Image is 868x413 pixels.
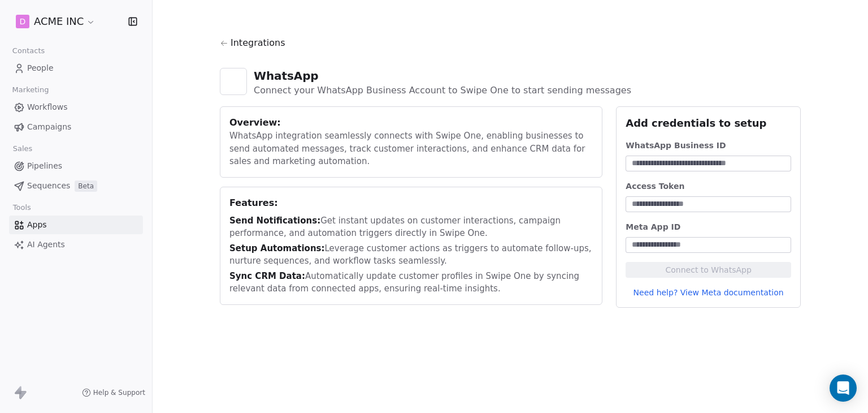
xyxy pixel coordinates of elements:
span: Tools [8,199,36,216]
span: Sales [8,140,37,157]
a: Pipelines [9,157,143,175]
span: Marketing [7,81,54,98]
div: Automatically update customer profiles in Swipe One by syncing relevant data from connected apps,... [229,270,593,295]
span: AI Agents [27,239,65,251]
a: Apps [9,216,143,234]
button: DACME INC [14,12,98,31]
button: Connect to WhatsApp [626,262,791,278]
div: Meta App ID [626,221,791,233]
span: Apps [27,219,47,231]
div: Access Token [626,180,791,192]
span: Beta [75,180,97,192]
span: D [20,16,26,27]
div: Get instant updates on customer interactions, campaign performance, and automation triggers direc... [229,214,593,240]
div: Overview: [229,116,593,130]
a: People [9,59,143,78]
div: Leverage customer actions as triggers to automate follow-ups, nurture sequences, and workflow tas... [229,242,593,268]
a: AI Agents [9,235,143,254]
img: whatsapp.svg [225,74,241,89]
span: Send Notifications: [229,216,320,226]
span: Setup Automations: [229,243,325,253]
div: WhatsApp Business ID [626,140,791,151]
div: Add credentials to setup [626,116,791,131]
a: Integrations [220,36,801,59]
div: WhatsApp integration seamlessly connects with Swipe One, enabling businesses to send automated me... [229,130,593,168]
a: Need help? View Meta documentation [626,287,791,298]
div: Open Intercom Messenger [830,375,857,402]
span: People [27,62,54,74]
a: SequencesBeta [9,177,143,195]
span: Integrations [231,36,285,50]
span: ACME INC [34,14,84,29]
span: Sync CRM Data: [229,271,305,281]
div: WhatsApp [254,68,631,84]
span: Contacts [7,42,50,59]
span: Campaigns [27,121,71,133]
span: Workflows [27,101,68,113]
span: Help & Support [93,388,145,397]
a: Workflows [9,98,143,117]
a: Help & Support [82,388,145,397]
div: Features: [229,196,593,210]
span: Pipelines [27,160,62,172]
a: Campaigns [9,118,143,136]
span: Sequences [27,180,70,192]
div: Connect your WhatsApp Business Account to Swipe One to start sending messages [254,84,631,97]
